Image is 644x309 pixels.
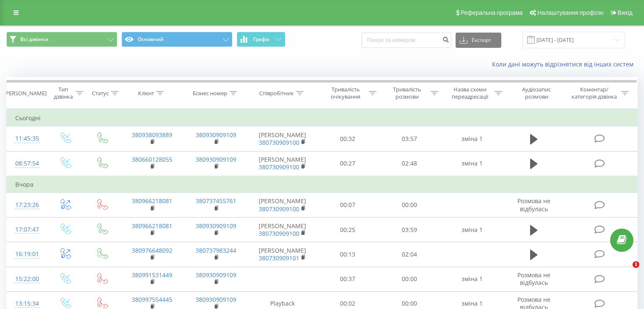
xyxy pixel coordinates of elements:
div: Коментар/категорія дзвінка [569,86,619,100]
iframe: Intercom live chat [615,261,636,281]
td: 00:25 [317,218,379,242]
div: Тривалість очікування [325,86,367,100]
td: Вчора [7,176,638,193]
a: 380730909100 [259,163,299,171]
div: 11:45:35 [15,130,38,147]
a: 380730909100 [259,138,299,146]
div: Співробітник [259,90,294,97]
td: 02:48 [379,151,440,176]
a: 380730909100 [259,205,299,213]
td: 00:37 [317,267,379,291]
td: 00:00 [379,193,440,217]
a: 380991531449 [132,271,172,279]
a: 380966218081 [132,222,172,230]
td: [PERSON_NAME] [248,218,317,242]
td: 03:57 [379,127,440,151]
div: Тип дзвінка [53,86,73,100]
button: Графік [237,32,285,47]
span: 1 [633,261,639,268]
a: 380938093889 [132,131,172,139]
a: 380660128055 [132,155,172,163]
a: 380930909109 [196,222,236,230]
td: 00:07 [317,193,379,217]
input: Пошук за номером [362,33,451,48]
td: [PERSON_NAME] [248,127,317,151]
td: 02:04 [379,242,440,267]
a: 380930909109 [196,131,236,139]
div: [PERSON_NAME] [4,90,47,97]
div: Клієнт [138,90,154,97]
span: Вихід [618,9,633,16]
a: 380730909101 [259,254,299,262]
span: Розмова не відбулась [517,271,550,287]
td: 03:59 [379,218,440,242]
td: [PERSON_NAME] [248,151,317,176]
td: [PERSON_NAME] [248,242,317,267]
button: Експорт [456,33,501,48]
a: Коли дані можуть відрізнятися вiд інших систем [492,60,638,68]
td: зміна 1 [440,151,504,176]
div: Назва схеми переадресації [448,86,492,100]
td: зміна 1 [440,218,504,242]
a: 380930909109 [196,271,236,279]
div: 17:07:47 [15,221,38,238]
td: Сьогодні [7,110,638,127]
div: Аудіозапис розмови [512,86,561,100]
td: 00:13 [317,242,379,267]
td: 00:27 [317,151,379,176]
a: 380966218081 [132,197,172,205]
div: 16:19:01 [15,246,38,262]
span: Розмова не відбулась [517,197,550,212]
td: зміна 1 [440,127,504,151]
span: Всі дзвінки [20,36,48,43]
a: 380737455761 [196,197,236,205]
span: Реферальна програма [461,9,523,16]
a: 380997554445 [132,295,172,303]
td: зміна 1 [440,267,504,291]
button: Основний [122,32,232,47]
a: 380730909100 [259,229,299,237]
a: 380930909109 [196,155,236,163]
div: Тривалість розмови [386,86,428,100]
td: [PERSON_NAME] [248,193,317,217]
div: Статус [92,90,109,97]
a: 380930909109 [196,295,236,303]
td: 00:32 [317,127,379,151]
span: Налаштування профілю [537,9,603,16]
button: Всі дзвінки [6,32,117,47]
span: Графік [253,36,270,42]
div: 15:22:00 [15,271,38,287]
td: 00:00 [379,267,440,291]
a: 380737983244 [196,246,236,254]
div: Бізнес номер [193,90,227,97]
a: 380976648092 [132,246,172,254]
div: 17:23:26 [15,197,38,213]
div: 08:57:54 [15,155,38,172]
